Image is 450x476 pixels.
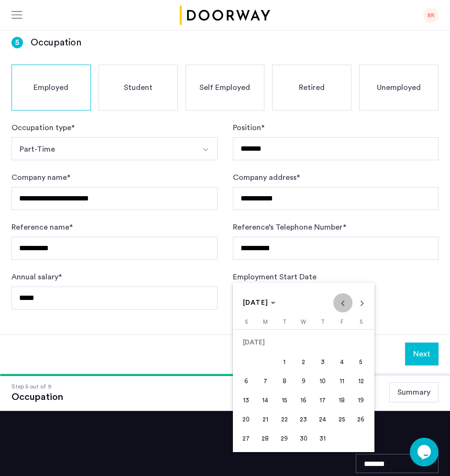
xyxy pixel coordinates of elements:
span: 19 [352,391,370,409]
button: July 2, 2025 [294,352,313,371]
span: 12 [352,372,370,389]
span: W [301,320,306,325]
span: 8 [276,372,293,389]
span: 24 [314,410,331,428]
iframe: chat widget [410,438,440,466]
span: 1 [276,353,293,370]
button: July 3, 2025 [313,352,332,371]
span: T [321,320,325,325]
button: Next month [352,293,372,312]
span: 31 [314,430,331,447]
span: [DATE] [243,299,269,306]
button: July 12, 2025 [351,371,371,390]
button: July 13, 2025 [237,390,256,410]
button: July 14, 2025 [256,390,275,410]
span: 25 [333,410,351,428]
button: July 4, 2025 [332,352,351,371]
button: July 30, 2025 [294,429,313,448]
span: S [245,320,248,325]
span: 27 [238,430,255,447]
button: July 25, 2025 [332,410,351,429]
button: July 5, 2025 [351,352,371,371]
button: July 6, 2025 [237,371,256,390]
button: July 17, 2025 [313,390,332,410]
span: 5 [352,353,370,370]
span: 6 [238,372,255,389]
span: 16 [295,391,312,409]
button: July 23, 2025 [294,410,313,429]
span: T [283,320,286,325]
button: Previous month [333,293,352,312]
span: 23 [295,410,312,428]
span: 20 [238,410,255,428]
button: July 15, 2025 [275,390,294,410]
button: July 19, 2025 [351,390,371,410]
span: S [360,320,362,325]
span: M [263,320,268,325]
span: 30 [295,430,312,447]
button: July 26, 2025 [351,410,371,429]
span: F [340,320,343,325]
span: 11 [333,372,351,389]
button: July 16, 2025 [294,390,313,410]
button: July 7, 2025 [256,371,275,390]
span: 10 [314,372,331,389]
span: 18 [333,391,351,409]
span: 14 [257,391,274,409]
button: July 10, 2025 [313,371,332,390]
button: July 18, 2025 [332,390,351,410]
button: July 9, 2025 [294,371,313,390]
span: 15 [276,391,293,409]
span: 22 [276,410,293,428]
span: 28 [257,430,274,447]
button: July 21, 2025 [256,410,275,429]
span: 9 [295,372,312,389]
span: 26 [352,410,370,428]
span: 29 [276,430,293,447]
span: 2 [295,353,312,370]
button: July 27, 2025 [237,429,256,448]
button: July 20, 2025 [237,410,256,429]
button: July 31, 2025 [313,429,332,448]
span: 7 [257,372,274,389]
span: 3 [314,353,331,370]
button: July 8, 2025 [275,371,294,390]
td: [DATE] [237,333,371,352]
button: July 24, 2025 [313,410,332,429]
button: July 11, 2025 [332,371,351,390]
button: July 1, 2025 [275,352,294,371]
span: 17 [314,391,331,409]
span: 13 [238,391,255,409]
span: 4 [333,353,351,370]
button: July 29, 2025 [275,429,294,448]
button: July 28, 2025 [256,429,275,448]
button: Choose month and year [239,294,280,311]
button: July 22, 2025 [275,410,294,429]
span: 21 [257,410,274,428]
